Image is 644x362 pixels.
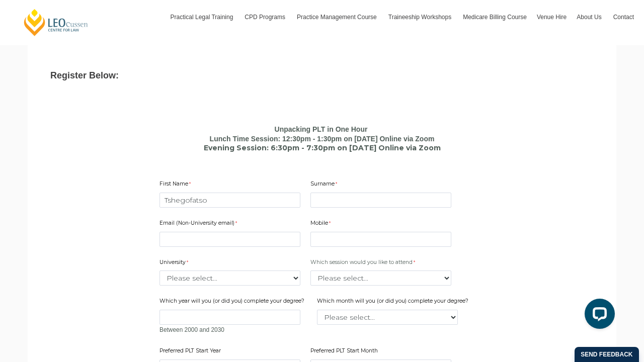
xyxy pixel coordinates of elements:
[608,3,639,32] a: Contact
[239,3,292,32] a: CPD Programs
[572,3,608,32] a: About Us
[317,297,471,307] label: Which month will you (or did you) complete your degree?
[210,135,435,143] b: Lunch Time Session: 12:30pm - 1:30pm on [DATE] Online via Zoom
[310,232,451,247] input: Mobile
[159,232,300,247] input: Email (Non-University email)
[159,193,300,208] input: First Name
[292,3,383,32] a: Practice Management Course
[317,310,458,325] select: Which month will you (or did you) complete your degree?
[310,270,451,286] select: Which session would you like to attend
[310,180,340,190] label: Surname
[577,295,619,337] iframe: LiveChat chat widget
[159,347,223,357] label: Preferred PLT Start Year
[159,297,307,307] label: Which year will you (or did you) complete your degree?
[159,219,239,229] label: Email (Non-University email)
[166,3,240,32] a: Practical Legal Training
[50,70,119,80] strong: Register Below:
[23,8,90,37] a: [PERSON_NAME] Centre for Law
[159,180,193,190] label: First Name
[159,310,300,325] input: Which year will you (or did you) complete your degree?
[310,193,451,208] input: Surname
[310,219,333,229] label: Mobile
[159,270,300,286] select: University
[458,3,532,32] a: Medicare Billing Course
[310,259,413,265] span: Which session would you like to attend
[532,3,572,32] a: Venue Hire
[159,326,224,333] span: Between 2000 and 2030
[159,258,191,268] label: University
[310,347,380,357] label: Preferred PLT Start Month
[275,125,368,133] b: Unpacking PLT in One Hour
[383,3,458,32] a: Traineeship Workshops
[204,143,441,152] span: Evening Session: 6:30pm - 7:30pm on [DATE] Online via Zoom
